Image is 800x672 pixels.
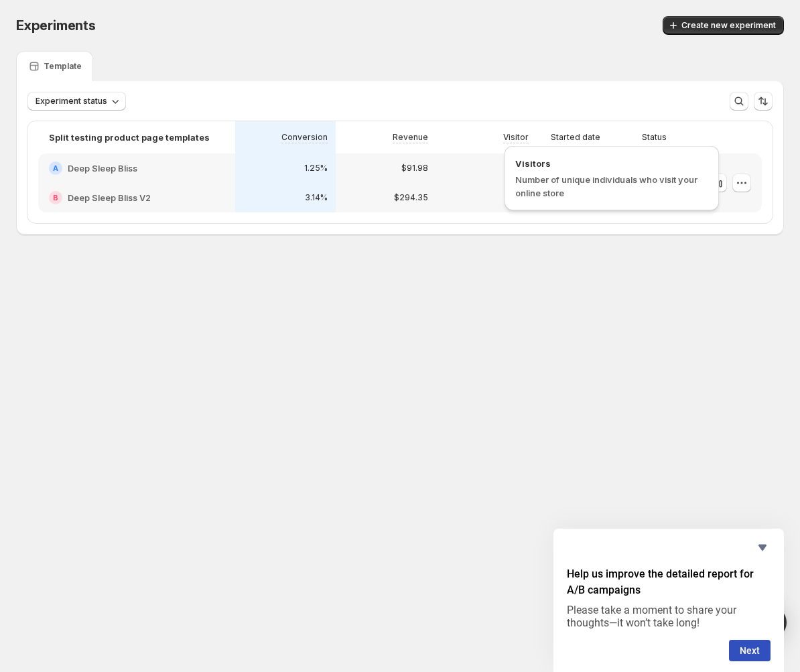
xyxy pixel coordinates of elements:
span: Number of unique individuals who visit your online store [515,174,697,198]
p: Revenue [393,132,428,143]
h2: B [53,194,58,202]
button: Sort the results [754,92,773,111]
p: 1.25% [304,163,328,174]
p: $91.98 [401,163,428,174]
h2: Deep Sleep Bliss [68,161,137,175]
div: Help us improve the detailed report for A/B campaigns [567,539,771,661]
span: Experiments [16,17,96,33]
span: Experiment status [36,96,107,107]
p: Split testing product page templates [49,131,210,144]
button: Create new experiment [663,16,784,35]
p: Status [642,132,667,143]
p: Visitor [503,132,529,143]
h2: Help us improve the detailed report for A/B campaigns [567,566,771,598]
p: $294.35 [394,192,428,203]
h2: Deep Sleep Bliss V2 [68,191,151,204]
span: Create new experiment [681,20,776,31]
p: 3.14% [305,192,328,203]
button: Hide survey [754,539,771,555]
p: Please take a moment to share your thoughts—it won’t take long! [567,604,771,629]
span: Visitors [515,157,708,170]
p: Template [44,61,82,72]
button: Next question [729,640,771,661]
button: Experiment status [27,92,126,111]
p: Started date [551,132,600,143]
h2: A [53,164,58,172]
p: Conversion [281,132,328,143]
